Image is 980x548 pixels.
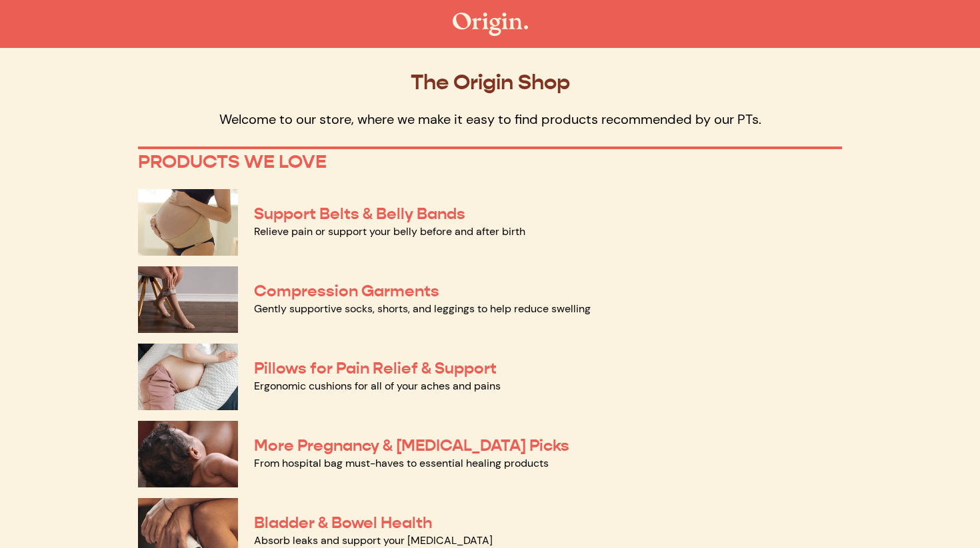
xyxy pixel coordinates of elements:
[138,69,842,95] p: The Origin Shop
[254,456,549,470] a: From hospital bag must-haves to essential healing products
[254,379,501,393] a: Ergonomic cushions for all of your aches and pains
[138,111,842,128] p: Welcome to our store, where we make it easy to find products recommended by our PTs.
[254,204,465,224] a: Support Belts & Belly Bands
[254,435,569,455] a: More Pregnancy & [MEDICAL_DATA] Picks
[254,358,497,378] a: Pillows for Pain Relief & Support
[254,513,432,533] a: Bladder & Bowel Health
[138,344,238,410] img: Pillows for Pain Relief & Support
[138,189,238,256] img: Support Belts & Belly Bands
[138,150,842,173] p: PRODUCTS WE LOVE
[254,281,439,301] a: Compression Garments
[254,224,525,238] a: Relieve pain or support your belly before and after birth
[254,533,493,547] a: Absorb leaks and support your [MEDICAL_DATA]
[453,13,528,36] img: The Origin Shop
[138,266,238,333] img: Compression Garments
[138,421,238,487] img: More Pregnancy & Postpartum Picks
[254,302,591,316] a: Gently supportive socks, shorts, and leggings to help reduce swelling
